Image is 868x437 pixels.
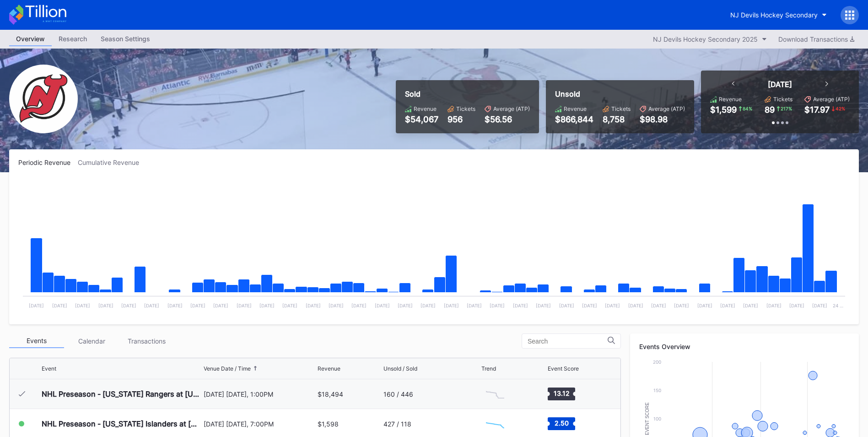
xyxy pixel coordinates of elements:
a: Overview [9,32,52,46]
div: $18,494 [318,390,343,398]
text: 150 [653,388,661,393]
div: 956 [447,115,475,124]
div: Revenue [719,96,742,103]
div: 89 [765,105,775,115]
a: Season Settings [94,32,157,46]
text: [DATE] [789,303,804,308]
text: [DATE] [674,303,689,308]
div: 217 % [780,105,793,112]
text: 13.12 [553,389,569,397]
div: Periodic Revenue [18,158,78,166]
div: Venue Date / Time [204,365,251,372]
button: Download Transactions [774,33,859,45]
text: 2.50 [554,419,568,427]
div: NHL Preseason - [US_STATE] Islanders at [US_STATE] Devils [42,419,201,428]
div: Tickets [456,105,475,112]
div: Revenue [414,105,437,112]
div: Average (ATP) [648,105,685,112]
text: [DATE] [743,303,758,308]
text: [DATE] [375,303,390,308]
text: [DATE] [536,303,551,308]
text: [DATE] [628,303,643,308]
text: [DATE] [29,303,44,308]
text: [DATE] [720,303,735,308]
div: $54,067 [405,115,438,124]
text: [DATE] [190,303,205,308]
text: [DATE] [282,303,297,308]
text: [DATE] [444,303,459,308]
img: NJ_Devils_Hockey_Secondary.png [9,65,78,133]
div: Transactions [119,334,174,348]
text: [DATE] [259,303,275,308]
input: Search [528,338,608,345]
div: $1,598 [318,420,339,428]
text: [DATE] [167,303,183,308]
text: [DATE] [98,303,113,308]
div: NHL Preseason - [US_STATE] Rangers at [US_STATE] Devils [42,389,201,399]
div: [DATE] [DATE], 7:00PM [204,420,315,428]
text: [DATE] [329,303,344,308]
div: 42 % [835,105,846,112]
div: Average (ATP) [813,96,850,103]
div: Events Overview [639,343,850,350]
text: [DATE] [213,303,228,308]
div: $1,599 [710,105,737,115]
div: [DATE] [768,80,792,89]
text: [DATE] [75,303,90,308]
text: 200 [653,359,661,365]
text: [DATE] [144,303,159,308]
text: 24 … [833,303,843,308]
text: [DATE] [398,303,413,308]
div: Revenue [318,365,340,372]
div: Events [9,334,64,348]
text: [DATE] [766,303,782,308]
text: [DATE] [421,303,436,308]
div: Average (ATP) [493,105,530,112]
text: [DATE] [582,303,597,308]
div: $98.98 [640,115,685,124]
a: Research [52,32,94,46]
div: Download Transactions [778,35,854,43]
text: [DATE] [237,303,252,308]
text: [DATE] [697,303,712,308]
svg: Chart title [18,178,850,315]
div: [DATE] [DATE], 1:00PM [204,390,315,398]
text: [DATE] [52,303,67,308]
div: Calendar [64,334,119,348]
div: Event Score [548,365,579,372]
div: Sold [405,89,530,98]
text: [DATE] [513,303,528,308]
text: [DATE] [121,303,136,308]
text: [DATE] [812,303,827,308]
div: $866,844 [555,115,593,124]
div: $17.97 [804,105,830,115]
svg: Chart title [481,412,509,435]
text: [DATE] [605,303,620,308]
div: Cumulative Revenue [78,158,146,166]
text: 100 [653,416,661,421]
button: NJ Devils Hockey Secondary 2025 [648,33,771,45]
text: Event Score [645,402,650,435]
div: 84 % [742,105,753,112]
div: NJ Devils Hockey Secondary 2025 [653,35,758,43]
div: Research [52,32,94,45]
text: [DATE] [651,303,666,308]
div: Revenue [564,105,587,112]
div: Tickets [773,96,793,103]
div: Event [42,365,56,372]
text: [DATE] [559,303,574,308]
text: [DATE] [490,303,505,308]
div: 427 / 118 [383,420,411,428]
button: NJ Devils Hockey Secondary [723,6,834,23]
text: [DATE] [306,303,321,308]
div: Trend [481,365,496,372]
text: [DATE] [351,303,367,308]
text: [DATE] [467,303,482,308]
svg: Chart title [481,382,509,405]
div: Season Settings [94,32,157,45]
div: Tickets [611,105,631,112]
div: 8,758 [603,115,631,124]
div: Unsold [555,89,685,98]
div: Unsold / Sold [383,365,417,372]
